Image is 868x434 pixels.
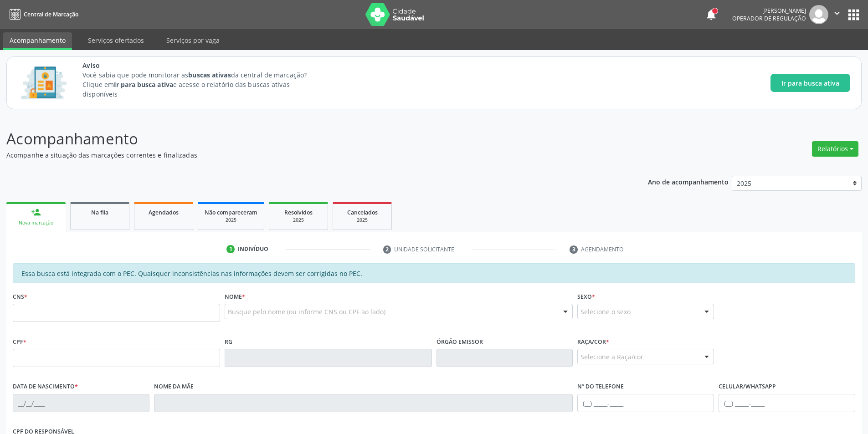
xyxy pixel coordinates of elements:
a: Central de Marcação [6,7,78,22]
i:  [832,8,842,18]
label: Nº do Telefone [577,380,624,394]
p: Acompanhe a situação das marcações correntes e finalizadas [6,150,605,160]
label: Nome [225,290,245,304]
strong: Ir para busca ativa [114,80,173,89]
input: (__) _____-_____ [577,394,714,412]
div: 2025 [205,217,257,224]
label: CNS [13,290,27,304]
span: Agendados [149,209,179,216]
strong: buscas ativas [188,71,231,79]
div: Nova marcação [13,220,59,226]
img: Imagem de CalloutCard [18,62,70,103]
label: Sexo [577,290,595,304]
p: Ano de acompanhamento [648,176,729,187]
a: Acompanhamento [3,32,72,50]
div: [PERSON_NAME] [732,7,806,15]
label: Data de nascimento [13,380,78,394]
span: Não compareceram [205,209,257,216]
label: RG [225,335,232,349]
p: Acompanhamento [6,128,605,150]
span: Central de Marcação [24,10,78,18]
div: 1 [226,245,235,253]
span: Cancelados [347,209,378,216]
div: 2025 [339,217,385,224]
span: Resolvidos [284,209,313,216]
input: __/__/____ [13,394,149,412]
div: Essa busca está integrada com o PEC. Quaisquer inconsistências nas informações devem ser corrigid... [13,263,855,283]
button: notifications [705,8,718,21]
button: Relatórios [812,141,858,157]
label: Nome da mãe [154,380,194,394]
span: Ir para busca ativa [781,78,839,88]
a: Serviços por vaga [160,32,226,48]
button: Ir para busca ativa [770,74,850,92]
div: Indivíduo [238,245,268,253]
a: Serviços ofertados [82,32,150,48]
button: apps [846,7,862,23]
label: Órgão emissor [437,335,483,349]
label: Celular/WhatsApp [719,380,776,394]
img: img [809,5,828,24]
p: Você sabia que pode monitorar as da central de marcação? Clique em e acesse o relatório das busca... [82,70,324,99]
span: Busque pelo nome (ou informe CNS ou CPF ao lado) [228,307,385,317]
span: Na fila [91,209,108,216]
button:  [828,5,846,24]
span: Selecione o sexo [580,307,631,317]
span: Selecione a Raça/cor [580,352,643,362]
label: CPF [13,335,26,349]
span: Aviso [82,61,324,70]
div: person_add [31,207,41,217]
input: (__) _____-_____ [719,394,855,412]
div: 2025 [276,217,321,224]
span: Operador de regulação [732,15,806,22]
label: Raça/cor [577,335,609,349]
